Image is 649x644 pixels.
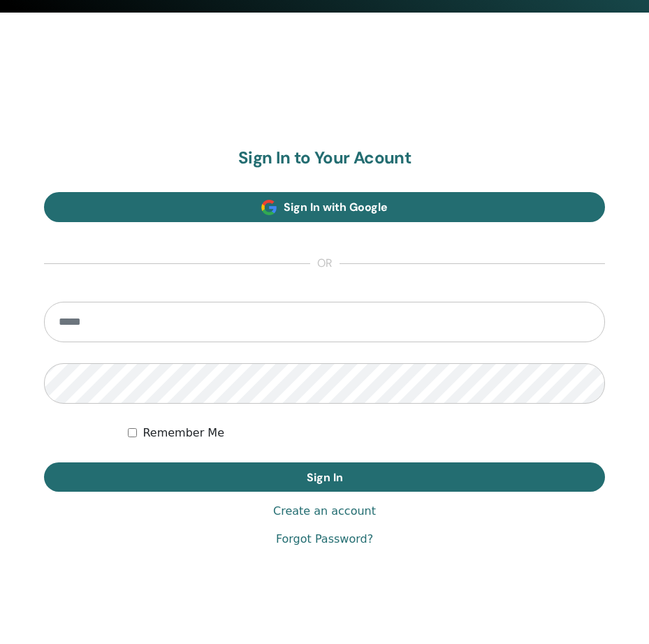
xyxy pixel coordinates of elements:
div: Keep me authenticated indefinitely or until I manually logout [128,425,605,441]
a: Sign In with Google [44,192,605,222]
button: Sign In [44,462,605,492]
span: Sign In with Google [284,200,388,214]
a: Create an account [273,503,376,520]
label: Remember Me [143,425,224,441]
a: Forgot Password? [276,531,373,548]
h2: Sign In to Your Acount [44,148,605,168]
span: Sign In [307,470,343,485]
span: or [310,256,340,272]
